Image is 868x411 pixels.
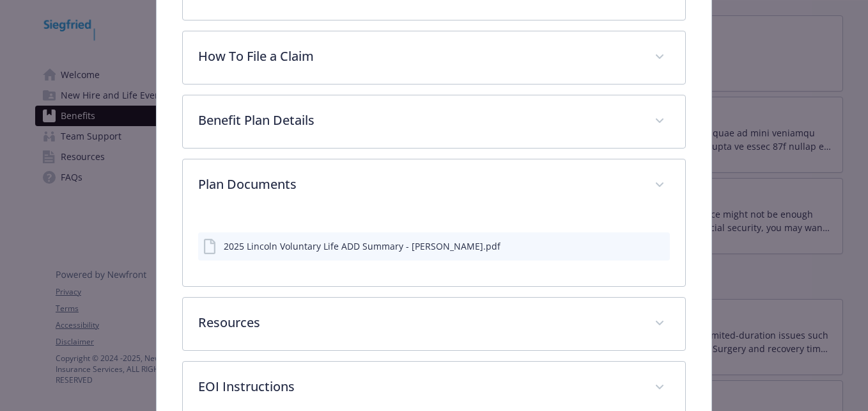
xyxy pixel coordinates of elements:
div: 2025 Lincoln Voluntary Life ADD Summary - [PERSON_NAME].pdf [224,239,500,253]
p: Benefit Plan Details [198,111,639,130]
p: How To File a Claim [198,47,639,66]
button: preview file [653,239,665,253]
div: Plan Documents [183,212,685,286]
p: Plan Documents [198,175,639,194]
div: Plan Documents [183,159,685,212]
p: Resources [198,313,639,332]
div: Resources [183,298,685,350]
button: download file [633,239,643,253]
div: Benefit Plan Details [183,95,685,148]
div: How To File a Claim [183,31,685,84]
p: EOI Instructions [198,377,639,396]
